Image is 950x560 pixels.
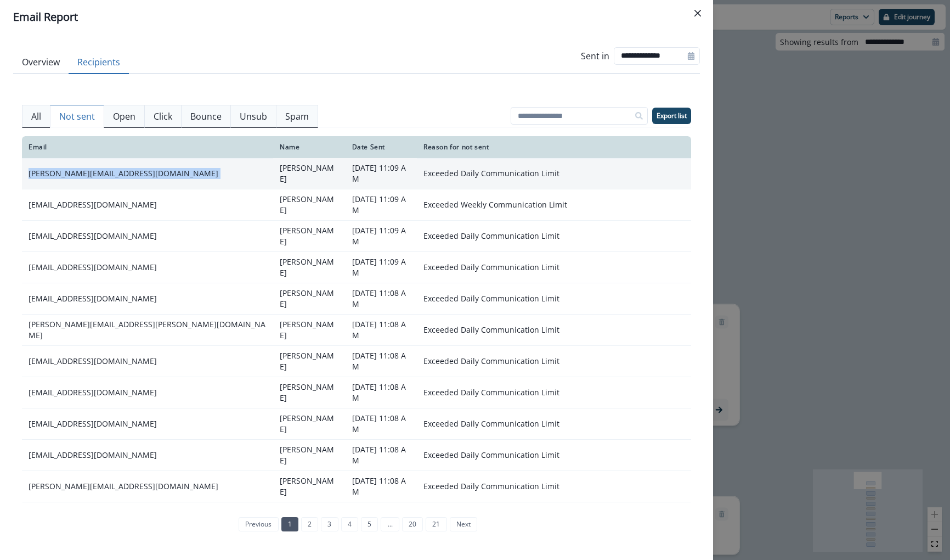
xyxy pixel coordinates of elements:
td: [PERSON_NAME] [273,440,346,471]
td: [PERSON_NAME][EMAIL_ADDRESS][DOMAIN_NAME] [22,471,273,502]
td: [EMAIL_ADDRESS][DOMAIN_NAME] [22,408,273,440]
td: [PERSON_NAME] [273,502,346,534]
div: Date Sent [352,143,410,152]
p: Open [113,110,135,123]
a: Page 2 [301,517,318,531]
p: Not sent [59,110,95,123]
p: [DATE] 11:08 AM [352,413,410,435]
td: Exceeded Daily Communication Limit [417,221,691,252]
div: Name [280,143,339,152]
td: [PERSON_NAME] [273,189,346,221]
button: Overview [13,51,69,74]
p: [DATE] 11:09 AM [352,163,410,184]
td: [EMAIL_ADDRESS][DOMAIN_NAME] [22,221,273,252]
div: Reason for not sent [423,143,685,152]
p: [DATE] 11:08 AM [352,382,410,404]
td: [PERSON_NAME] [273,252,346,283]
p: [DATE] 11:09 AM [352,194,410,216]
td: Exceeded Daily Communication Limit [417,440,691,471]
td: [PERSON_NAME][EMAIL_ADDRESS][PERSON_NAME][DOMAIN_NAME] [22,315,273,346]
td: [EMAIL_ADDRESS][DOMAIN_NAME] [22,252,273,283]
td: Exceeded Daily Communication Limit [417,252,691,283]
button: Recipients [69,51,129,74]
a: Jump forward [381,517,399,531]
td: [EMAIL_ADDRESS][DOMAIN_NAME] [22,377,273,408]
td: Exceeded Weekly Communication Limit [417,189,691,221]
a: Next page [450,517,477,531]
p: [DATE] 11:09 AM [352,225,410,247]
p: Bounce [190,110,222,123]
td: [PERSON_NAME] [273,346,346,377]
td: [EMAIL_ADDRESS][DOMAIN_NAME] [22,502,273,534]
td: Exceeded Daily Communication Limit [417,502,691,534]
td: [EMAIL_ADDRESS][DOMAIN_NAME] [22,189,273,221]
ul: Pagination [236,517,477,531]
div: Email [29,143,267,152]
td: [PERSON_NAME] [273,377,346,408]
td: [PERSON_NAME] [273,315,346,346]
p: Spam [285,110,309,123]
td: [EMAIL_ADDRESS][DOMAIN_NAME] [22,283,273,315]
p: [DATE] 11:09 AM [352,256,410,278]
p: [DATE] 11:08 AM [352,350,410,372]
button: Export list [652,108,691,124]
td: Exceeded Daily Communication Limit [417,408,691,440]
p: [DATE] 11:08 AM [352,319,410,341]
td: [PERSON_NAME] [273,221,346,252]
td: Exceeded Daily Communication Limit [417,283,691,315]
div: Email Report [13,9,700,25]
td: [PERSON_NAME] [273,471,346,502]
a: Page 21 [426,517,446,531]
p: Unsub [240,110,267,123]
td: [PERSON_NAME] [273,408,346,440]
button: Close [689,4,706,22]
a: Page 4 [341,517,358,531]
p: All [31,110,41,123]
p: Click [154,110,172,123]
td: Exceeded Daily Communication Limit [417,346,691,377]
td: Exceeded Daily Communication Limit [417,158,691,189]
a: Page 5 [361,517,378,531]
td: [PERSON_NAME][EMAIL_ADDRESS][DOMAIN_NAME] [22,158,273,189]
p: [DATE] 11:08 AM [352,444,410,466]
td: [PERSON_NAME] [273,158,346,189]
td: Exceeded Daily Communication Limit [417,377,691,408]
a: Page 3 [321,517,338,531]
td: Exceeded Daily Communication Limit [417,471,691,502]
td: Exceeded Daily Communication Limit [417,315,691,346]
p: [DATE] 11:08 AM [352,288,410,310]
p: Export list [657,112,687,120]
p: Sent in [581,49,609,63]
td: [PERSON_NAME] [273,283,346,315]
td: [EMAIL_ADDRESS][DOMAIN_NAME] [22,346,273,377]
a: Page 20 [402,517,423,531]
td: [EMAIL_ADDRESS][DOMAIN_NAME] [22,440,273,471]
p: [DATE] 11:08 AM [352,475,410,497]
a: Page 1 is your current page [281,517,298,531]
